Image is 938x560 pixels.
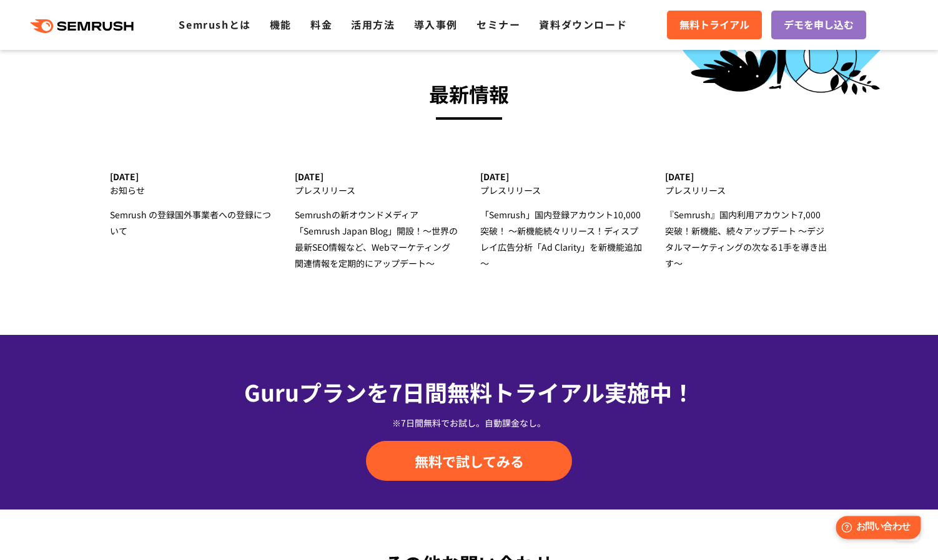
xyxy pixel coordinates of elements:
a: 無料で試してみる [366,441,572,481]
div: ※7日間無料でお試し。自動課金なし。 [141,417,797,429]
div: [DATE] [110,171,273,182]
h3: 最新情報 [110,77,828,110]
span: デモを申し込む [784,17,854,33]
span: 無料トライアル [679,17,749,33]
iframe: Help widget launcher [827,511,924,546]
a: デモを申し込む [771,11,866,39]
a: 活用方法 [351,17,395,32]
span: 無料で試してみる [415,451,524,470]
a: 無料トライアル [667,11,762,39]
span: 『Semrush』国内利用アカウント7,000突破！新機能、続々アップデート ～デジタルマーケティングの次なる1手を導き出す～ [665,208,827,269]
a: [DATE] プレスリリース 『Semrush』国内利用アカウント7,000突破！新機能、続々アップデート ～デジタルマーケティングの次なる1手を導き出す～ [665,171,828,271]
div: [DATE] [665,171,828,182]
a: 導入事例 [414,17,458,32]
a: Semrushとは [179,17,250,32]
a: 資料ダウンロード [539,17,627,32]
div: プレスリリース [480,182,643,198]
span: 無料トライアル実施中！ [447,375,694,408]
span: 「Semrush」国内登録アカウント10,000突破！ ～新機能続々リリース！ディスプレイ広告分析「Ad Clarity」を新機能追加～ [480,208,642,269]
a: [DATE] プレスリリース Semrushの新オウンドメディア 「Semrush Japan Blog」開設！～世界の最新SEO情報など、Webマーケティング関連情報を定期的にアップデート～ [295,171,458,271]
a: 料金 [310,17,332,32]
a: [DATE] お知らせ Semrush の登録国外事業者への登録について [110,171,273,239]
div: Guruプランを7日間 [141,375,797,408]
a: セミナー [476,17,520,32]
a: [DATE] プレスリリース 「Semrush」国内登録アカウント10,000突破！ ～新機能続々リリース！ディスプレイ広告分析「Ad Clarity」を新機能追加～ [480,171,643,271]
span: Semrushの新オウンドメディア 「Semrush Japan Blog」開設！～世界の最新SEO情報など、Webマーケティング関連情報を定期的にアップデート～ [295,208,458,269]
div: [DATE] [295,171,458,182]
div: お知らせ [110,182,273,198]
div: プレスリリース [295,182,458,198]
a: 機能 [270,17,292,32]
div: [DATE] [480,171,643,182]
span: Semrush の登録国外事業者への登録について [110,208,271,237]
div: プレスリリース [665,182,828,198]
